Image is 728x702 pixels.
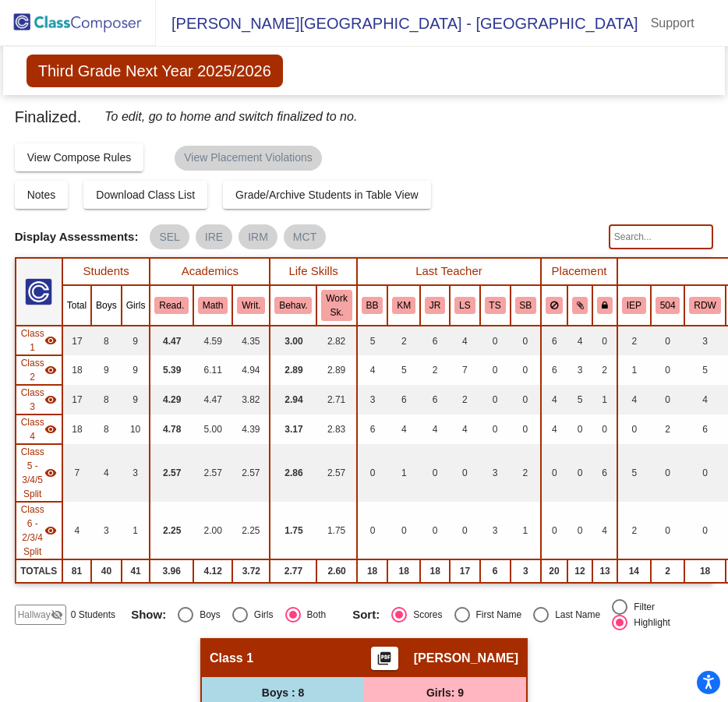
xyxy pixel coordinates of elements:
[617,444,651,502] td: 5
[511,502,542,559] td: 1
[44,524,57,537] mat-icon: visibility
[27,151,132,164] span: View Compose Rules
[16,326,62,355] td: Brooke Schrader - No Class Name
[21,386,44,414] span: Class 3
[450,559,479,583] td: 17
[270,559,316,583] td: 2.77
[21,415,44,443] span: Class 4
[651,502,685,559] td: 0
[193,444,232,502] td: 2.57
[21,356,44,384] span: Class 2
[420,326,450,355] td: 6
[684,559,725,583] td: 18
[617,285,651,326] th: Individualized Education Plan
[541,385,567,414] td: 4
[567,326,593,355] td: 4
[684,385,725,414] td: 4
[470,608,522,622] div: First Name
[150,258,270,285] th: Academics
[511,414,542,444] td: 0
[62,444,91,502] td: 7
[567,355,593,385] td: 3
[387,444,420,502] td: 1
[592,444,617,502] td: 6
[18,608,51,622] span: Hallway
[541,285,567,326] th: Keep away students
[627,600,655,614] div: Filter
[122,385,150,414] td: 9
[387,385,420,414] td: 6
[193,608,221,622] div: Boys
[450,385,479,414] td: 2
[154,297,189,314] button: Read.
[62,385,91,414] td: 17
[651,355,685,385] td: 0
[150,224,189,249] mat-chip: SEL
[617,355,651,385] td: 1
[450,285,479,326] th: Leah Silidjian
[511,444,542,502] td: 2
[104,106,357,128] span: To edit, go to home and switch finalized to no.
[62,326,91,355] td: 17
[387,355,420,385] td: 5
[592,385,617,414] td: 1
[480,559,511,583] td: 6
[156,11,638,36] span: [PERSON_NAME][GEOGRAPHIC_DATA] - [GEOGRAPHIC_DATA]
[91,414,122,444] td: 8
[122,559,150,583] td: 41
[407,608,442,622] div: Scores
[196,224,232,249] mat-chip: IRE
[371,647,398,670] button: Print Students Details
[44,334,57,347] mat-icon: visibility
[150,444,193,502] td: 2.57
[592,414,617,444] td: 0
[122,326,150,355] td: 9
[193,502,232,559] td: 2.00
[321,290,352,321] button: Work Sk.
[91,326,122,355] td: 8
[592,355,617,385] td: 2
[270,326,316,355] td: 3.00
[480,285,511,326] th: Tina Schlegel
[62,414,91,444] td: 18
[627,616,670,630] div: Highlight
[150,414,193,444] td: 4.78
[638,11,707,36] a: Support
[450,502,479,559] td: 0
[223,181,431,209] button: Grade/Archive Students in Table View
[420,385,450,414] td: 6
[270,502,316,559] td: 1.75
[193,414,232,444] td: 5.00
[651,326,685,355] td: 0
[684,285,725,326] th: RTI - Reading Watch
[549,608,600,622] div: Last Name
[16,444,62,502] td: Aliza Scher - No Class Name
[480,385,511,414] td: 0
[91,444,122,502] td: 4
[541,258,617,285] th: Placement
[357,444,388,502] td: 0
[270,258,356,285] th: Life Skills
[232,355,270,385] td: 4.94
[375,651,394,672] mat-icon: picture_as_pdf
[450,414,479,444] td: 4
[420,444,450,502] td: 0
[656,297,680,314] button: 504
[316,444,356,502] td: 2.57
[617,385,651,414] td: 4
[91,285,122,326] th: Boys
[316,414,356,444] td: 2.83
[44,467,57,479] mat-icon: visibility
[270,355,316,385] td: 2.89
[44,393,57,406] mat-icon: visibility
[454,297,475,314] button: LS
[387,326,420,355] td: 2
[515,297,537,314] button: SB
[420,559,450,583] td: 18
[420,355,450,385] td: 2
[420,285,450,326] th: Josephine Rufa
[193,385,232,414] td: 4.47
[689,297,720,314] button: RDW
[684,414,725,444] td: 6
[352,607,600,623] mat-radio-group: Select an option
